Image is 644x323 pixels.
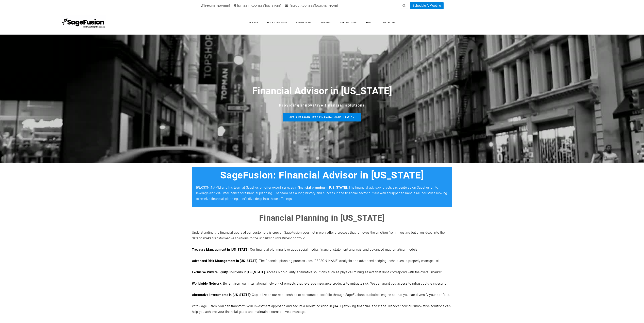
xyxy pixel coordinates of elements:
[283,113,361,121] a: get a personalized financial consultation
[192,231,445,240] span: Understanding the financial goals of our customers is crucial. SageFusion does not merely offer a...
[349,186,438,189] font: The financial advisory practice is centered on SageFusion to
[410,2,443,9] a: Schedule A Meeting
[298,186,347,189] strong: financial planning in [US_STATE]
[220,169,424,181] font: SageFusion: Financial Advisor in [US_STATE]​
[201,4,230,7] a: [PHONE_NUMBER]
[192,248,249,251] strong: Treasury Management in [US_STATE]
[192,259,258,263] strong: Advanced Risk Management in [US_STATE]
[263,19,291,25] a: Apply for Access
[317,19,335,25] a: Insights
[192,282,221,285] strong: Worldwide Network
[292,19,316,25] a: Who We Serve
[285,4,338,7] a: [EMAIL_ADDRESS][DOMAIN_NAME]
[335,19,361,25] a: What We Offer
[279,103,365,107] span: Providing innovative financial solutions
[192,293,250,297] strong: Alternative Investments in [US_STATE]
[196,191,447,201] font: leverage artificial intelligence for financial planning. The team has a long history and success ...
[234,4,281,7] a: [STREET_ADDRESS][US_STATE]
[61,15,106,30] img: SageFusion | Intelligent Investment Management
[378,19,399,25] a: Contact Us
[245,19,262,25] a: Results
[259,213,385,223] a: Financial Planning in [US_STATE]
[192,270,265,274] strong: Exclusive Private Equity Solutions in [US_STATE]
[362,19,377,25] a: About
[192,230,452,320] div: : Our financial planning leverages social media, financial statement analysis, and advanced mathe...
[196,186,348,189] font: ​[PERSON_NAME] and his team at SageFusion offer expert services in .
[252,85,392,97] font: Financial Advisor in [US_STATE]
